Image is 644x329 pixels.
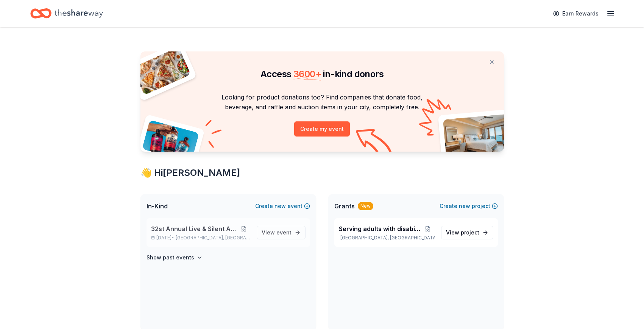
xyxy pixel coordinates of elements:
[260,68,384,79] span: Access in-kind donors
[294,121,350,137] button: Create my event
[339,224,421,233] span: Serving adults with disabilities
[358,202,373,210] div: New
[274,202,286,211] span: new
[132,47,191,95] img: Pizza
[30,5,103,22] a: Home
[440,202,498,211] button: Createnewproject
[147,253,203,262] button: Show past events
[257,226,306,239] a: View event
[459,202,470,211] span: new
[150,92,495,112] p: Looking for product donations too? Find companies that donate food, beverage, and raffle and auct...
[356,129,394,157] img: Curvy arrow
[151,235,251,241] p: [DATE] •
[262,228,292,237] span: View
[339,235,435,241] p: [GEOGRAPHIC_DATA], [GEOGRAPHIC_DATA]
[446,228,479,237] span: View
[176,235,250,241] span: [GEOGRAPHIC_DATA], [GEOGRAPHIC_DATA]
[140,167,504,179] div: 👋 Hi [PERSON_NAME]
[334,202,355,211] span: Grants
[549,7,603,20] a: Earn Rewards
[151,224,237,233] span: 32st Annual Live & Silent Auction
[147,202,168,211] span: In-Kind
[255,202,310,211] button: Createnewevent
[276,229,292,236] span: event
[461,229,479,236] span: project
[441,226,493,239] a: View project
[293,68,321,79] span: 3600 +
[147,253,194,262] h4: Show past events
